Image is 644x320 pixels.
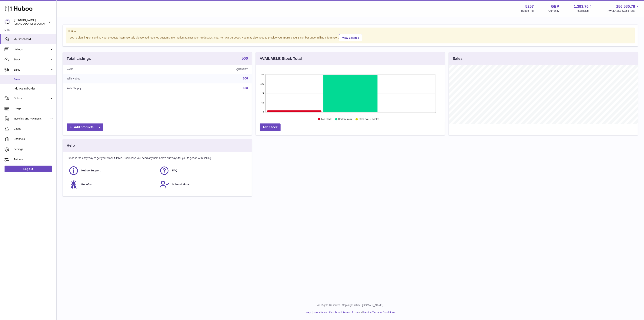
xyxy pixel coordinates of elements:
a: View Listings [339,34,362,41]
a: Help [305,311,311,314]
a: Huboo Support [68,166,155,176]
a: Website and Dashboard Terms of Use [314,311,358,314]
text: Healthy stock [338,118,352,121]
a: Add products [67,123,103,131]
text: 186 [260,83,264,85]
strong: 500 [242,56,248,60]
a: Add Stock [260,123,281,131]
strong: Notice [68,30,633,33]
span: Subscriptions [172,183,190,186]
th: Name [63,65,165,74]
a: 500 [243,77,248,80]
td: With Huboo [63,74,165,83]
span: 156,580.78 [616,4,635,9]
p: All Rights Reserved. Copyright 2025 - [DOMAIN_NAME] [60,303,641,307]
span: My Dashboard [14,37,54,41]
span: Sales [14,68,50,72]
text: Stock over 2 months [359,118,379,121]
a: Subscriptions [159,180,246,190]
text: 0 [263,111,264,113]
span: Channels [14,137,54,141]
a: Benefits [68,180,155,190]
span: AVAILABLE Stock Total [608,9,639,13]
span: Stock [14,58,50,61]
span: Returns [14,158,54,161]
span: Cases [14,127,54,131]
text: 62 [262,102,264,104]
p: Huboo is the easy way to get your stock fulfilled. But incase you need any help here's our ways f... [67,156,248,160]
h3: AVAILABLE Stock Total [260,56,302,61]
div: If you're planning on sending your products internationally please add required customs informati... [68,34,633,41]
span: 1,393.76 [574,4,589,9]
span: Listings [14,48,50,51]
a: Log out [5,166,52,172]
strong: 8257 [525,4,534,9]
div: Huboo Ref [521,9,534,13]
span: Total sales [576,9,593,13]
a: 1,393.76 Total sales [574,4,593,13]
th: Quantity [165,65,252,74]
text: 248 [260,73,264,76]
span: Huboo Support [81,169,101,172]
span: Orders [14,96,50,100]
span: [EMAIL_ADDRESS][DOMAIN_NAME] [14,22,55,25]
li: and [312,311,395,314]
a: 500 [242,56,248,61]
a: FAQ [159,166,246,176]
span: Invoicing and Payments [14,117,50,120]
span: Benefits [81,183,92,186]
h3: Help [67,143,75,148]
span: Sales [14,78,54,81]
div: [PERSON_NAME] [14,18,48,25]
text: 124 [260,92,264,94]
img: don@skinsgolf.com [5,19,10,25]
a: Service Terms & Conditions [363,311,395,314]
span: Usage [14,107,54,110]
span: FAQ [172,169,178,172]
a: 496 [243,87,248,90]
a: 156,580.78 AVAILABLE Stock Total [608,4,639,13]
strong: GBP [551,4,559,9]
text: Low Stock [321,118,332,121]
h3: Sales [453,56,462,61]
span: Settings [14,147,54,151]
td: With Shopify [63,83,165,93]
span: Add Manual Order [14,87,54,90]
h3: Total Listings [67,56,91,61]
div: Currency [549,9,559,13]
